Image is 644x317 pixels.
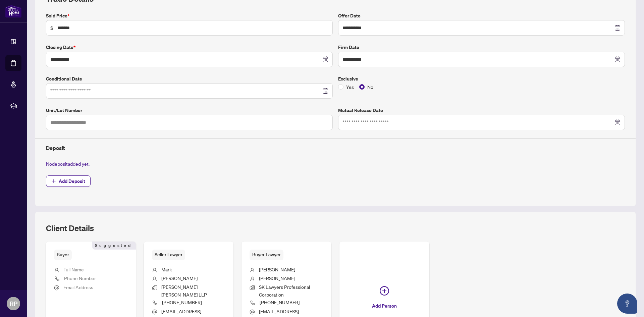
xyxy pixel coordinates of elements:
[259,266,295,272] span: [PERSON_NAME]
[5,5,21,17] img: logo
[46,144,625,152] h4: Deposit
[161,266,172,272] span: Mark
[64,275,96,281] span: Phone Number
[46,75,333,83] label: Conditional Date
[343,83,357,91] span: Yes
[59,176,85,187] span: Add Deposit
[338,12,625,19] label: Offer Date
[372,301,397,311] span: Add Person
[46,12,333,19] label: Sold Price
[46,107,333,114] label: Unit/Lot Number
[51,179,56,183] span: plus
[338,107,625,114] label: Mutual Release Date
[54,250,72,260] span: Buyer
[50,24,53,32] span: $
[46,161,90,167] span: No deposit added yet.
[152,250,185,260] span: Seller Lawyer
[259,275,295,281] span: [PERSON_NAME]
[46,44,333,51] label: Closing Date
[63,284,93,290] span: Email Address
[63,266,84,272] span: Full Name
[46,175,91,187] button: Add Deposit
[162,299,202,305] span: [PHONE_NUMBER]
[46,223,94,233] h2: Client Details
[365,83,376,91] span: No
[161,284,207,298] span: [PERSON_NAME] [PERSON_NAME] LLP
[380,286,389,296] span: plus-circle
[250,250,283,260] span: Buyer Lawyer
[617,294,637,314] button: Open asap
[260,299,300,305] span: [PHONE_NUMBER]
[338,75,625,83] label: Exclusive
[10,299,17,308] span: RP
[161,275,198,281] span: [PERSON_NAME]
[259,284,310,298] span: SK Lawyers Professional Corporation
[338,44,625,51] label: Firm Date
[92,242,136,250] span: Suggested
